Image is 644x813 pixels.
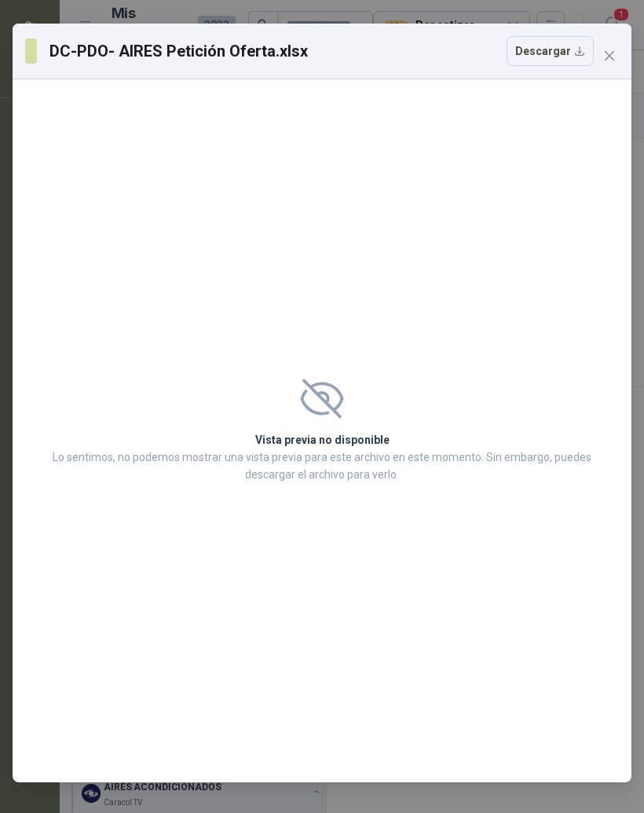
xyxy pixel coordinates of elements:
[507,36,594,66] button: Descargar
[597,43,622,68] button: Close
[48,431,596,449] h2: Vista previa no disponible
[49,39,309,63] h3: DC-PDO- AIRES Petición Oferta.xlsx
[48,449,596,483] p: Lo sentimos, no podemos mostrar una vista previa para este archivo en este momento. Sin embargo, ...
[603,49,616,62] span: close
